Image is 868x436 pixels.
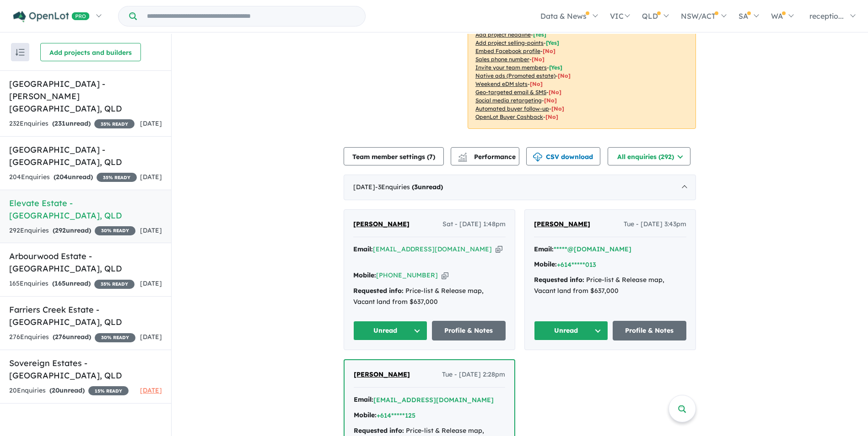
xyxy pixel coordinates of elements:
span: 20 [52,386,59,394]
strong: ( unread) [49,386,85,394]
button: Copy [496,245,502,254]
a: [EMAIL_ADDRESS][DOMAIN_NAME] [373,245,492,253]
input: Try estate name, suburb, builder or developer [139,6,363,26]
span: 35 % READY [97,173,137,182]
span: [ Yes ] [533,31,546,38]
strong: Requested info: [534,276,584,284]
div: 20 Enquir ies [9,385,129,396]
strong: Requested info: [354,426,404,435]
u: Add project selling-points [475,39,544,46]
span: 35 % READY [94,280,135,289]
u: Embed Facebook profile [475,48,540,54]
div: 165 Enquir ies [9,278,135,289]
h5: [GEOGRAPHIC_DATA] - [GEOGRAPHIC_DATA] , QLD [9,144,162,168]
span: [No] [530,80,543,87]
div: 292 Enquir ies [9,225,135,236]
div: [DATE] [344,175,696,200]
button: [EMAIL_ADDRESS][DOMAIN_NAME] [373,395,494,405]
span: 30 % READY [95,226,135,235]
img: sort.svg [16,49,25,56]
span: [PERSON_NAME] [354,370,410,378]
strong: ( unread) [53,333,91,341]
img: Openlot PRO Logo White [13,11,90,22]
u: Invite your team members [475,64,547,71]
span: [DATE] [140,119,162,128]
span: [DATE] [140,226,162,234]
strong: ( unread) [52,279,91,287]
button: Add projects and builders [40,43,141,61]
a: [PERSON_NAME] [534,219,590,230]
span: 3 [414,183,418,191]
button: Unread [534,321,608,340]
u: Weekend eDM slots [475,80,528,87]
u: Sales phone number [475,56,529,63]
u: Add project headline [475,31,531,38]
span: receptio... [809,11,844,21]
strong: ( unread) [412,183,443,191]
strong: ( unread) [54,173,93,181]
span: 30 % READY [95,333,135,342]
span: [ No ] [543,48,555,54]
span: 7 [429,153,433,161]
span: Tue - [DATE] 2:28pm [442,369,505,380]
a: [PHONE_NUMBER] [376,271,438,279]
h5: Farriers Creek Estate - [GEOGRAPHIC_DATA] , QLD [9,303,162,328]
span: [ No ] [532,56,545,63]
div: 232 Enquir ies [9,118,135,129]
u: Social media retargeting [475,97,542,104]
strong: ( unread) [53,226,91,234]
button: CSV download [526,147,600,165]
span: Tue - [DATE] 3:43pm [624,219,686,230]
span: - 3 Enquir ies [375,183,443,191]
span: [DATE] [140,386,162,394]
div: 204 Enquir ies [9,172,137,183]
img: download icon [533,153,542,162]
span: [DATE] [140,173,162,181]
strong: Mobile: [534,260,557,268]
span: 204 [56,173,68,181]
span: [No] [545,113,558,120]
span: [No] [558,72,571,79]
span: 292 [55,226,66,234]
button: Unread [353,321,427,340]
span: 165 [54,279,65,287]
a: [PERSON_NAME] [353,219,410,230]
span: [PERSON_NAME] [534,220,590,228]
u: Native ads (Promoted estate) [475,72,555,79]
button: Copy [442,271,448,280]
h5: [GEOGRAPHIC_DATA] - [PERSON_NAME][GEOGRAPHIC_DATA] , QLD [9,78,162,115]
h5: Arbourwood Estate - [GEOGRAPHIC_DATA] , QLD [9,250,162,275]
button: All enquiries (292) [608,147,690,165]
strong: Mobile: [354,411,377,419]
span: 231 [54,119,65,128]
span: [ Yes ] [549,64,562,71]
button: Performance [451,147,519,165]
strong: Email: [353,245,373,253]
span: [No] [544,97,557,104]
strong: Email: [534,245,554,253]
a: Profile & Notes [613,321,687,340]
img: bar-chart.svg [458,155,467,161]
span: 35 % READY [94,119,135,128]
span: [DATE] [140,279,162,287]
span: [PERSON_NAME] [353,220,410,228]
button: Team member settings (7) [344,147,444,165]
u: OpenLot Buyer Cashback [475,113,543,120]
span: [ Yes ] [546,39,559,46]
span: Performance [459,153,516,161]
h5: Sovereign Estates - [GEOGRAPHIC_DATA] , QLD [9,357,162,382]
strong: Mobile: [353,271,376,279]
span: 15 % READY [88,386,129,395]
div: 276 Enquir ies [9,332,135,343]
strong: Requested info: [353,287,404,295]
span: [No] [549,89,561,96]
span: Sat - [DATE] 1:48pm [442,219,506,230]
a: Profile & Notes [432,321,506,340]
div: Price-list & Release map, Vacant land from $637,000 [353,286,506,308]
div: Price-list & Release map, Vacant land from $637,000 [534,275,686,297]
strong: Email: [354,395,373,404]
span: 276 [55,333,66,341]
h5: Elevate Estate - [GEOGRAPHIC_DATA] , QLD [9,197,162,222]
img: line-chart.svg [458,153,467,158]
strong: ( unread) [52,119,91,128]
